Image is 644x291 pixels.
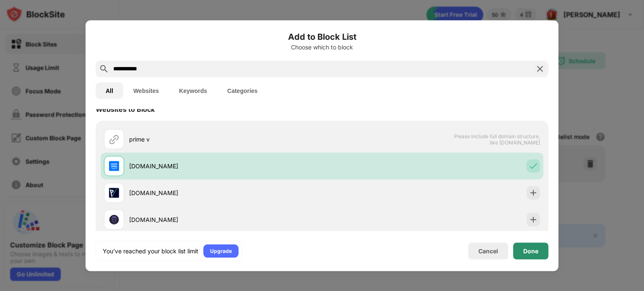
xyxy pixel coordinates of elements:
button: Websites [123,82,169,99]
div: Done [523,247,538,254]
div: Websites to Block [96,105,155,113]
div: Choose which to block [96,44,548,50]
img: search.svg [99,64,109,74]
button: Categories [217,82,267,99]
button: All [96,82,123,99]
div: prime v [129,135,322,144]
div: [DOMAIN_NAME] [129,188,322,197]
img: favicons [109,214,119,224]
div: Cancel [478,247,498,255]
div: [DOMAIN_NAME] [129,215,322,224]
div: Upgrade [210,247,232,255]
div: You’ve reached your block list limit [103,247,198,255]
img: favicons [109,188,119,198]
img: url.svg [109,134,119,144]
span: Please include full domain structure, like [DOMAIN_NAME] [454,133,540,145]
div: [DOMAIN_NAME] [129,162,322,170]
button: Keywords [169,82,217,99]
img: search-close [535,64,545,74]
img: favicons [109,161,119,171]
h6: Add to Block List [96,30,548,43]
